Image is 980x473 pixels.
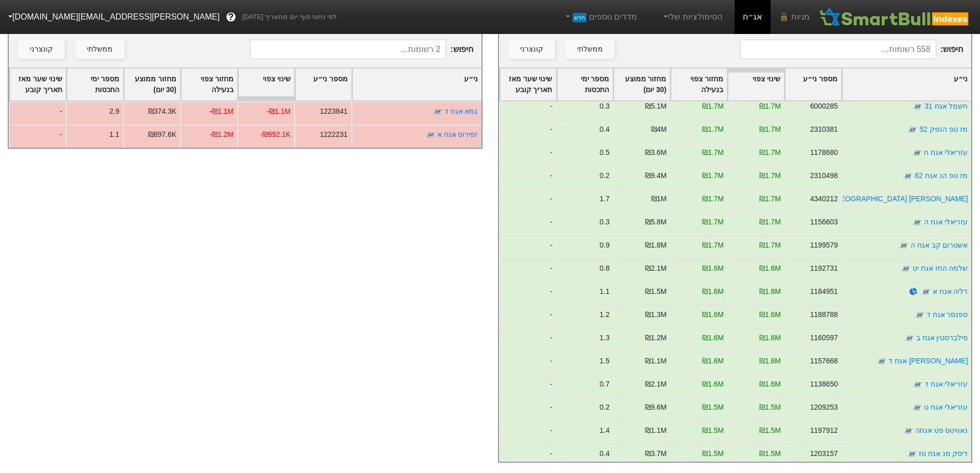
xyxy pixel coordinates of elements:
div: 2.9 [110,106,119,117]
span: חיפוש : [740,40,963,59]
div: ₪1.2M [645,332,666,343]
div: ₪1.5M [759,448,780,459]
div: ₪1.6M [702,309,723,320]
div: 1138650 [810,379,838,390]
div: Toggle SortBy [728,68,784,100]
div: ₪2.1M [645,379,666,390]
div: - [499,374,556,397]
div: - [499,96,556,119]
a: מז טפ הנ אגח 62 [915,171,968,180]
div: 0.9 [599,240,609,251]
span: לפי נתוני סוף יום מתאריך [DATE] [242,12,336,22]
img: tase link [903,171,913,181]
div: ₪9.4M [645,170,666,181]
div: 0.4 [599,124,609,135]
img: tase link [920,287,931,297]
a: גמא אגח ד [444,107,478,115]
div: -₪1.1M [266,106,291,117]
a: סילברסטין אגח ב [916,334,968,342]
div: 1184951 [810,286,838,297]
div: -₪1.2M [209,129,234,140]
div: ₪1.6M [759,332,780,343]
span: חדש [573,13,586,22]
div: Toggle SortBy [295,68,351,100]
div: ₪1.7M [702,124,723,135]
div: ₪897.6K [148,129,176,140]
a: נאוויטס פט אגחה [915,426,968,434]
div: 0.8 [599,263,609,274]
div: ₪1.7M [759,147,780,158]
a: [PERSON_NAME] אגח ד [888,357,968,365]
div: ₪1.6M [759,379,780,390]
img: tase link [900,264,911,274]
img: tase link [912,217,922,227]
div: Toggle SortBy [124,68,180,100]
div: 1156603 [810,217,838,227]
div: 1.1 [110,129,119,140]
div: ₪1.8M [645,240,666,251]
div: Toggle SortBy [842,68,971,100]
button: ממשלתי [75,40,124,59]
div: 2310498 [810,170,838,181]
div: ₪1.6M [702,379,723,390]
div: 0.4 [599,448,609,459]
div: ₪2.1M [645,263,666,274]
div: ₪1.3M [645,309,666,320]
a: עזריאלי אגח ט [923,403,968,411]
div: 4340212 [810,194,838,204]
div: Toggle SortBy [671,68,727,100]
div: -₪992.1K [260,129,291,140]
span: חיפוש : [250,40,473,59]
a: עזריאלי אגח ד [924,380,968,388]
div: ₪1.1M [645,425,666,436]
div: 1223841 [320,106,348,117]
div: קונצרני [520,44,543,55]
img: tase link [913,101,923,112]
img: tase link [912,402,922,413]
div: ₪4M [651,124,666,135]
div: 1.2 [599,309,609,320]
button: ממשלתי [565,40,615,59]
div: 1209253 [810,402,838,413]
a: שלמה החז אגח יט [912,264,968,272]
img: tase link [903,426,913,436]
div: Toggle SortBy [238,68,294,100]
div: 1.3 [599,332,609,343]
a: אשטרום קב אגח ה [910,241,968,249]
div: - [9,125,66,148]
div: ₪1.6M [759,286,780,297]
button: קונצרני [508,40,555,59]
div: 0.2 [599,170,609,181]
div: ₪1.5M [702,425,723,436]
div: ₪5.8M [645,217,666,227]
div: 1178680 [810,147,838,158]
div: - [499,328,556,351]
div: 1.5 [599,356,609,366]
div: 1197912 [810,425,838,436]
a: [PERSON_NAME] [GEOGRAPHIC_DATA] אגחז [815,195,968,203]
div: ₪1.5M [702,402,723,413]
div: 0.3 [599,101,609,112]
div: 1.7 [599,194,609,204]
div: 6000285 [810,101,838,112]
img: tase link [877,356,887,366]
input: 558 רשומות... [740,40,936,59]
img: tase link [898,240,908,251]
div: ₪1.7M [702,147,723,158]
div: ₪1.6M [702,332,723,343]
a: הסימולציות שלי [657,7,726,27]
div: 1192731 [810,263,838,274]
div: ₪1.5M [702,448,723,459]
div: Toggle SortBy [614,68,670,100]
div: 0.5 [599,147,609,158]
input: 2 רשומות... [250,40,446,59]
img: tase link [914,310,924,320]
img: tase link [433,107,443,117]
div: 1.1 [599,286,609,297]
div: 1199579 [810,240,838,251]
div: ₪1.6M [759,356,780,366]
div: Toggle SortBy [67,68,123,100]
div: -₪1.1M [209,106,234,117]
img: tase link [912,379,922,390]
div: - [499,351,556,374]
